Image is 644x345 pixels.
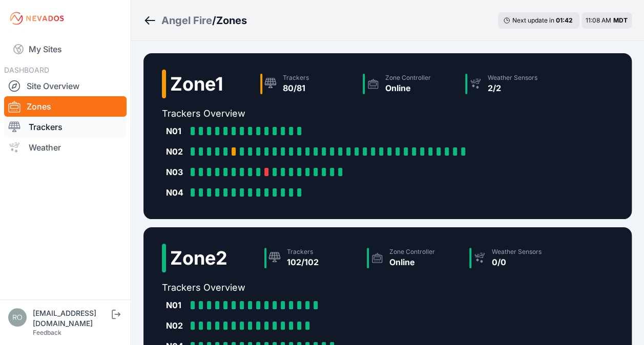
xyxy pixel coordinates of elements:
[166,166,186,178] div: N03
[492,248,542,256] div: Weather Sensors
[8,10,66,27] img: Nevados
[389,256,435,268] div: Online
[287,256,319,268] div: 102/102
[8,308,27,327] img: roc@rnwbl.com
[260,244,363,272] a: Trackers102/102
[212,13,216,28] span: /
[586,16,611,24] span: 11:08 AM
[166,186,186,199] div: N04
[162,281,568,295] h2: Trackers Overview
[613,16,628,24] span: MDT
[488,74,537,82] div: Weather Sensors
[4,137,127,158] a: Weather
[385,74,431,82] div: Zone Controller
[170,74,223,94] h2: Zone 1
[492,256,542,268] div: 0/0
[465,244,568,272] a: Weather Sensors0/0
[143,7,247,34] nav: Breadcrumb
[4,96,127,117] a: Zones
[287,248,319,256] div: Trackers
[161,13,212,28] a: Angel Fire
[512,16,554,24] span: Next update in
[556,16,574,25] div: 01 : 42
[166,125,186,137] div: N01
[216,13,247,28] h3: Zones
[488,82,537,94] div: 2/2
[4,117,127,137] a: Trackers
[162,106,564,121] h2: Trackers Overview
[4,66,49,74] span: DASHBOARD
[4,76,127,96] a: Site Overview
[33,308,110,329] div: [EMAIL_ADDRESS][DOMAIN_NAME]
[166,299,186,311] div: N01
[389,248,435,256] div: Zone Controller
[4,37,127,61] a: My Sites
[170,248,227,268] h2: Zone 2
[385,82,431,94] div: Online
[283,82,309,94] div: 80/81
[166,319,186,332] div: N02
[283,74,309,82] div: Trackers
[256,70,359,98] a: Trackers80/81
[33,329,61,336] a: Feedback
[166,145,186,158] div: N02
[461,70,564,98] a: Weather Sensors2/2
